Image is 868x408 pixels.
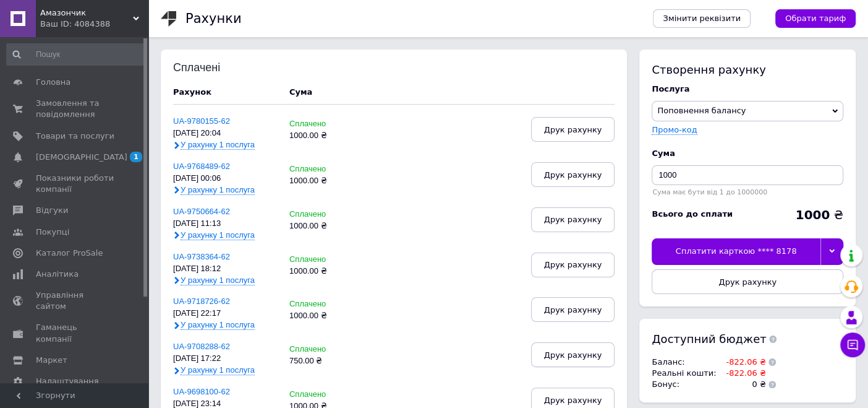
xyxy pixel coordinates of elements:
[289,267,360,276] div: 1000.00 ₴
[652,331,766,347] span: Доступний бюджет
[289,311,360,321] div: 1000.00 ₴
[531,117,615,142] button: Друк рахунку
[289,255,360,264] div: Сплачено
[36,322,114,344] span: Гаманець компанії
[173,116,230,126] a: UA-9780155-62
[173,342,230,351] a: UA-9708288-62
[720,368,766,379] td: -822.06 ₴
[775,9,856,28] a: Обрати тариф
[289,176,360,186] div: 1000.00 ₴
[289,345,360,354] div: Сплачено
[544,215,602,224] span: Друк рахунку
[181,320,255,330] span: У рахунку 1 послуга
[181,276,255,285] span: У рахунку 1 послуга
[652,84,843,95] div: Послуга
[289,222,360,231] div: 1000.00 ₴
[173,252,230,261] a: UA-9738364-62
[173,174,277,183] div: [DATE] 00:06
[653,9,751,28] a: Змінити реквізити
[173,264,277,274] div: [DATE] 18:12
[544,396,602,405] span: Друк рахунку
[130,152,142,162] span: 1
[289,131,360,141] div: 1000.00 ₴
[173,207,230,216] a: UA-9750664-62
[36,205,68,216] span: Відгуки
[36,98,114,120] span: Замовлення та повідомлення
[652,238,820,264] div: Сплатити карткою **** 8178
[544,350,602,360] span: Друк рахунку
[840,332,865,357] button: Чат з покупцем
[289,210,360,219] div: Сплачено
[36,355,67,366] span: Маркет
[173,162,230,171] a: UA-9768489-62
[652,165,843,185] input: Введіть суму
[544,125,602,134] span: Друк рахунку
[652,125,697,134] label: Промо-код
[531,297,615,322] button: Друк рахунку
[40,19,148,30] div: Ваш ID: 4084388
[36,248,103,259] span: Каталог ProSale
[652,188,843,196] div: Сума має бути від 1 до 1000000
[652,368,719,379] td: Реальні кошти :
[173,387,230,396] a: UA-9698100-62
[289,119,360,129] div: Сплачено
[544,305,602,315] span: Друк рахунку
[185,11,241,26] h1: Рахунки
[544,260,602,269] span: Друк рахунку
[652,62,843,77] div: Створення рахунку
[173,354,277,363] div: [DATE] 17:22
[181,185,255,195] span: У рахунку 1 послуга
[289,300,360,309] div: Сплачено
[657,106,746,115] span: Поповнення балансу
[652,269,843,294] button: Друк рахунку
[173,129,277,138] div: [DATE] 20:04
[36,269,79,280] span: Аналітика
[173,87,277,98] div: Рахунок
[652,379,719,390] td: Бонус :
[795,207,830,222] b: 1000
[173,309,277,318] div: [DATE] 22:17
[289,390,360,399] div: Сплачено
[173,297,230,306] a: UA-9718726-62
[36,290,114,312] span: Управління сайтом
[36,152,127,163] span: [DEMOGRAPHIC_DATA]
[652,209,733,220] div: Всього до сплати
[181,365,255,375] span: У рахунку 1 послуга
[652,148,843,159] div: Cума
[36,77,70,88] span: Головна
[531,253,615,277] button: Друк рахунку
[173,219,277,228] div: [DATE] 11:13
[36,131,114,142] span: Товари та послуги
[36,376,99,387] span: Налаштування
[289,165,360,174] div: Сплачено
[36,227,69,238] span: Покупці
[795,209,843,221] div: ₴
[6,43,146,66] input: Пошук
[720,357,766,368] td: -822.06 ₴
[531,207,615,232] button: Друк рахунку
[663,13,741,24] span: Змінити реквізити
[289,357,360,366] div: 750.00 ₴
[289,87,312,98] div: Cума
[40,7,133,19] span: Амазончик
[181,230,255,240] span: У рахунку 1 послуга
[36,173,114,195] span: Показники роботи компанії
[531,162,615,187] button: Друк рахунку
[718,277,777,287] span: Друк рахунку
[173,62,254,74] div: Сплачені
[544,170,602,180] span: Друк рахунку
[181,140,255,150] span: У рахунку 1 послуга
[531,342,615,367] button: Друк рахунку
[785,13,846,24] span: Обрати тариф
[652,357,719,368] td: Баланс :
[720,379,766,390] td: 0 ₴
